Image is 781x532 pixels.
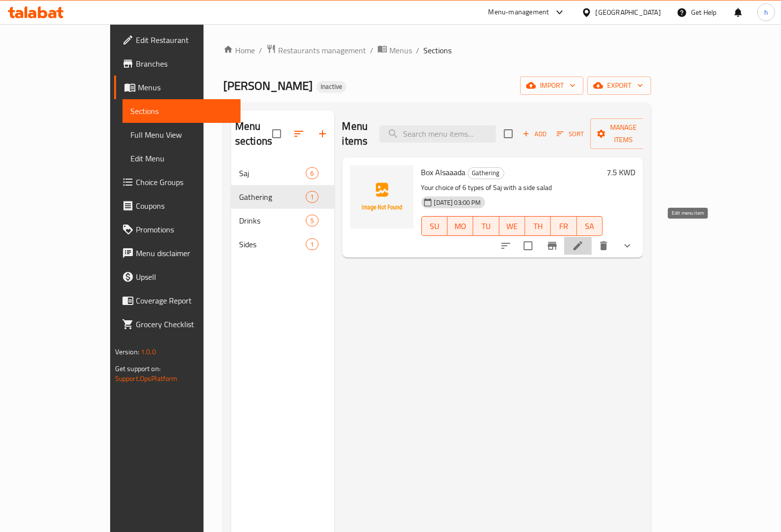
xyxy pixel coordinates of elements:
button: SU [421,216,448,236]
span: Menus [389,44,412,56]
span: Gathering [239,191,306,203]
a: Menus [114,76,241,99]
span: 1 [306,240,318,249]
div: items [306,191,318,203]
span: Add [521,128,548,140]
button: delete [592,234,616,258]
span: 1.0.0 [141,345,156,358]
nav: breadcrumb [223,44,651,57]
span: Edit Restaurant [136,34,233,46]
h2: Menu items [342,119,368,149]
a: Restaurants management [266,44,366,57]
span: Box Alsaaada [421,165,466,180]
span: Gathering [468,167,504,179]
a: Edit Menu [123,147,241,170]
span: Sort [557,128,584,140]
span: Manage items [598,121,649,146]
span: Edit Menu [130,152,233,164]
span: 6 [306,169,318,178]
button: sort-choices [494,234,518,258]
li: / [370,44,373,56]
div: items [306,215,318,227]
a: Sections [123,99,241,123]
h6: 7.5 KWD [607,165,635,179]
input: search [379,125,496,143]
span: export [595,79,643,92]
button: TH [525,216,551,236]
span: TU [477,219,495,233]
button: Branch-specific-item [540,234,564,258]
span: Sections [130,105,233,117]
span: h [764,7,768,18]
span: Promotions [136,224,233,235]
div: Saj6 [231,161,334,185]
span: Inactive [317,82,346,91]
span: Select to update [518,235,538,256]
a: Choice Groups [114,170,241,194]
span: [PERSON_NAME] [223,75,313,97]
span: WE [503,219,521,233]
div: Gathering [468,167,504,179]
span: Select section [498,123,519,144]
button: Add section [311,122,334,146]
span: Menus [138,81,233,93]
p: Your choice of 6 types of Saj with a side salad [421,182,603,194]
span: Restaurants management [278,44,366,56]
a: Support.OpsPlatform [115,372,178,385]
a: Grocery Checklist [114,312,241,336]
button: import [520,76,583,95]
a: Upsell [114,265,241,289]
button: FR [551,216,576,236]
span: Add item [519,126,550,142]
span: Drinks [239,215,306,227]
span: Branches [136,58,233,70]
span: Grocery Checklist [136,318,233,330]
nav: Menu sections [231,157,334,260]
a: Full Menu View [123,123,241,147]
span: import [528,79,575,92]
span: Sides [239,238,306,250]
span: SA [581,219,599,233]
span: Menu disclaimer [136,247,233,259]
div: Menu-management [489,6,549,18]
a: Menus [377,44,412,57]
div: Drinks5 [231,209,334,232]
button: Sort [554,126,586,142]
button: MO [448,216,473,236]
a: Menu disclaimer [114,241,241,265]
span: Full Menu View [130,129,233,141]
span: TH [529,219,547,233]
div: Gathering1 [231,185,334,209]
li: / [416,44,419,56]
button: WE [499,216,525,236]
div: [GEOGRAPHIC_DATA] [596,7,661,18]
li: / [259,44,262,56]
a: Edit Restaurant [114,28,241,52]
span: Coupons [136,200,233,212]
span: FR [555,219,573,233]
button: TU [473,216,499,236]
span: MO [452,219,469,233]
svg: Show Choices [621,240,633,252]
a: Coverage Report [114,289,241,312]
div: Sides1 [231,232,334,256]
span: [DATE] 03:00 PM [430,198,485,207]
span: Choice Groups [136,176,233,188]
button: SA [577,216,603,236]
div: items [306,167,318,179]
h2: Menu sections [235,119,272,149]
div: Inactive [317,81,346,93]
img: Box Alsaaada [350,165,413,228]
span: Sort sections [287,122,311,146]
span: 5 [306,216,318,226]
button: Manage items [590,118,657,149]
span: Select all sections [266,123,287,144]
span: Saj [239,167,306,179]
button: Add [519,126,550,142]
a: Branches [114,52,241,76]
a: Coupons [114,194,241,218]
a: Promotions [114,218,241,241]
